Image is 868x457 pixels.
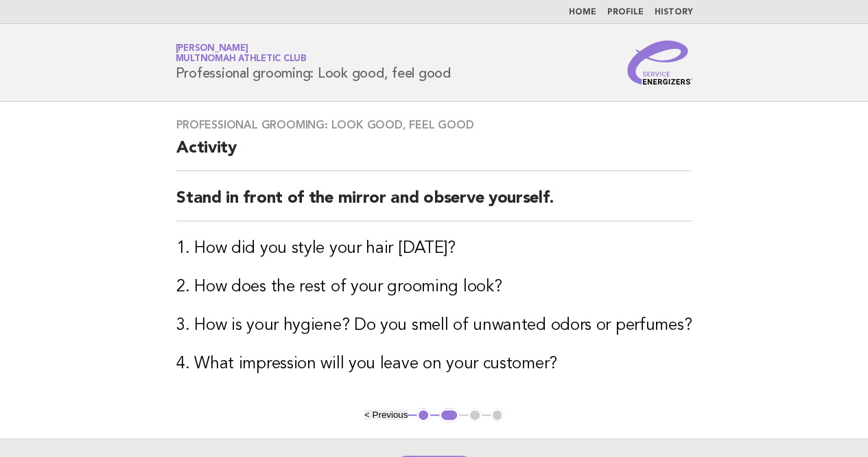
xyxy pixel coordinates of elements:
span: Multnomah Athletic Club [176,55,307,64]
a: Home [569,8,596,16]
button: < Previous [364,410,408,420]
button: 2 [439,408,459,422]
h2: Stand in front of the mirror and observe yourself. [176,188,692,221]
a: [PERSON_NAME]Multnomah Athletic Club [176,44,307,63]
h3: 3. How is your hygiene? Do you smell of unwanted odors or perfumes? [176,315,692,337]
h3: Professional grooming: Look good, feel good [176,118,692,132]
h2: Activity [176,137,692,171]
img: Service Energizers [627,41,693,85]
h3: 1. How did you style your hair [DATE]? [176,238,692,260]
h3: 4. What impression will you leave on your customer? [176,353,692,375]
a: Profile [607,8,644,16]
h1: Professional grooming: Look good, feel good [176,45,451,80]
a: History [655,8,693,16]
button: 1 [417,408,430,422]
h3: 2. How does the rest of your grooming look? [176,276,692,298]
